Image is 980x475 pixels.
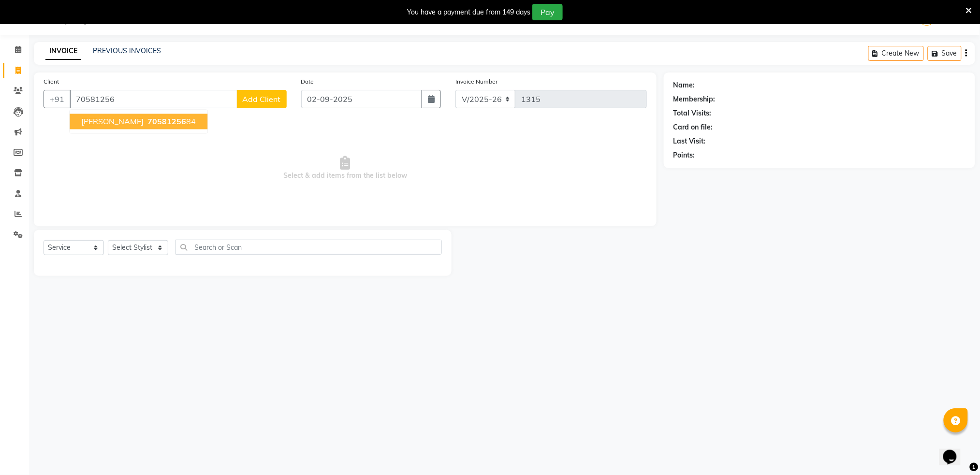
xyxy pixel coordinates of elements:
div: You have a payment due from 149 days [407,7,530,17]
div: Membership: [673,94,716,104]
a: PREVIOUS INVOICES [93,46,161,55]
ngb-highlight: 84 [146,117,196,127]
a: INVOICE [45,43,81,60]
input: Search or Scan [176,240,442,255]
div: Last Visit: [673,136,706,146]
div: Name: [673,80,695,90]
div: Card on file: [673,122,713,132]
input: Search by Name/Mobile/Email/Code [70,90,237,108]
div: Points: [673,150,695,160]
span: Add Client [243,94,281,104]
span: 70581256 [147,117,186,127]
div: Total Visits: [673,108,712,118]
button: +91 [44,90,71,108]
button: Pay [532,4,563,20]
button: Add Client [237,90,287,108]
label: Client [44,77,59,86]
span: [PERSON_NAME] [81,117,144,127]
label: Invoice Number [455,77,497,86]
span: Select & add items from the list below [44,120,647,216]
button: Create New [868,46,924,61]
iframe: chat widget [939,436,970,465]
label: Date [301,77,314,86]
button: Save [928,46,962,61]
